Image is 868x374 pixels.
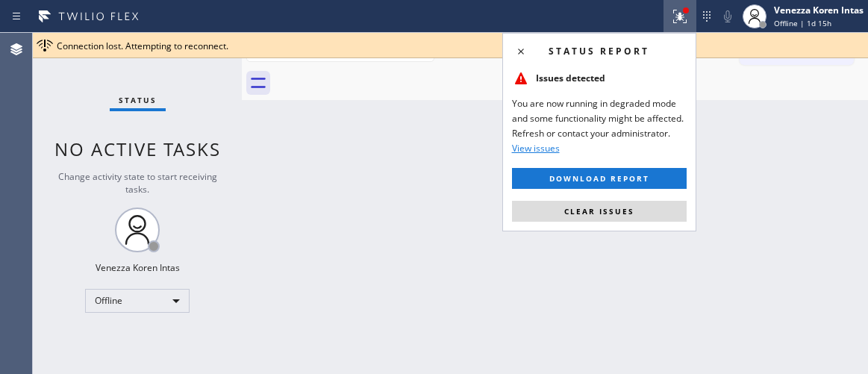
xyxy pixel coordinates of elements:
[58,170,217,196] span: Change activity state to start receiving tasks.
[774,18,831,28] span: Offline | 1d 15h
[96,261,180,274] div: Venezza Koren Intas
[119,95,157,105] span: Status
[54,137,221,161] span: No active tasks
[57,40,228,52] span: Connection lost. Attempting to reconnect.
[717,6,738,27] button: Mute
[85,289,190,313] div: Offline
[774,4,864,16] div: Venezza Koren Intas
